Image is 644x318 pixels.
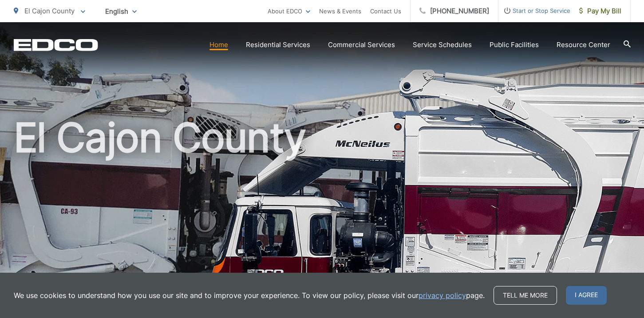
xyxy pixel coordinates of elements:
a: Commercial Services [328,40,395,50]
a: Service Schedules [413,40,472,50]
a: Residential Services [246,40,310,50]
a: privacy policy [419,290,466,301]
a: Contact Us [370,6,401,16]
a: EDCD logo. Return to the homepage. [14,39,98,51]
p: We use cookies to understand how you use our site and to improve your experience. To view our pol... [14,290,485,301]
a: News & Events [319,6,361,16]
span: I agree [566,286,607,305]
span: El Cajon County [24,7,75,15]
a: About EDCO [268,6,310,16]
a: Resource Center [557,40,610,50]
span: Pay My Bill [579,6,621,16]
a: Tell me more [494,286,557,305]
a: Public Facilities [490,40,539,50]
a: Home [209,40,228,50]
span: English [99,4,143,19]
